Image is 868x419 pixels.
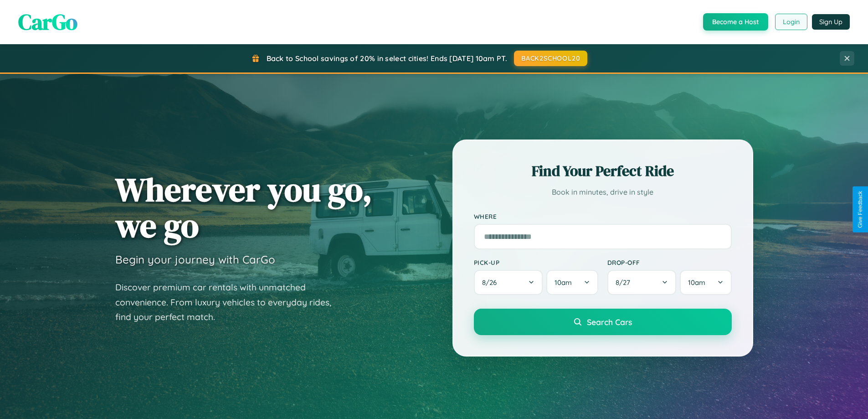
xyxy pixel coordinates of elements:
button: 10am [546,270,598,295]
span: Back to School savings of 20% in select cities! Ends [DATE] 10am PT. [267,54,507,63]
label: Where [474,212,732,220]
span: CarGo [18,7,77,37]
span: 8 / 27 [616,278,635,287]
span: Search Cars [587,317,632,327]
label: Drop-off [607,259,732,266]
p: Discover premium car rentals with unmatched convenience. From luxury vehicles to everyday rides, ... [115,280,343,325]
h2: Find Your Perfect Ride [474,161,732,181]
button: 8/27 [607,270,677,295]
button: 10am [680,270,731,295]
button: Become a Host [703,13,768,31]
button: Login [775,14,807,30]
h1: Wherever you go, we go [115,171,372,243]
span: 8 / 26 [482,278,501,287]
label: Pick-up [474,259,598,266]
span: 10am [555,278,572,287]
p: Book in minutes, drive in style [474,186,732,199]
h3: Begin your journey with CarGo [115,253,275,266]
div: Give Feedback [857,191,863,228]
button: 8/26 [474,270,543,295]
button: BACK2SCHOOL20 [514,51,587,66]
button: Sign Up [812,14,850,30]
button: Search Cars [474,309,732,335]
span: 10am [688,278,705,287]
